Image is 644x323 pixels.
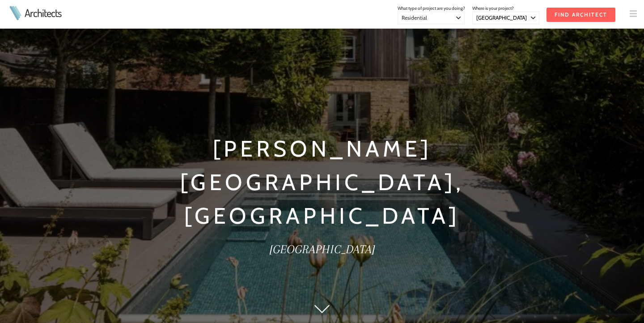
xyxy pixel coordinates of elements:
h2: [GEOGRAPHIC_DATA] [100,240,544,259]
input: Find Architect [547,8,615,22]
span: Where is your project? [472,5,514,11]
h1: [PERSON_NAME][GEOGRAPHIC_DATA], [GEOGRAPHIC_DATA] [100,132,544,233]
span: What type of project are you doing? [398,5,465,11]
a: Architects [25,8,61,18]
img: Architects [7,6,23,20]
